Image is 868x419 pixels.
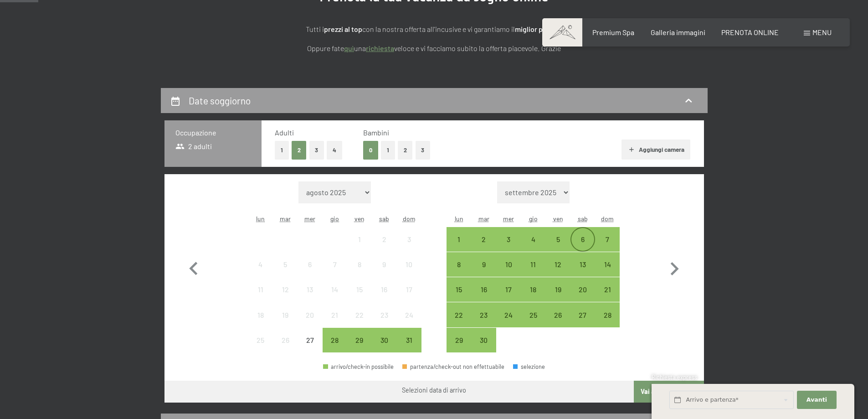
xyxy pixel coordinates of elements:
div: Sun Sep 14 2025 [595,252,620,277]
abbr: domenica [601,215,614,222]
div: 23 [373,311,395,334]
div: 3 [497,236,520,259]
div: arrivo/check-in possibile [372,328,396,352]
abbr: mercoledì [304,215,315,222]
div: arrivo/check-in non effettuabile [347,227,372,252]
div: Mon Sep 15 2025 [447,277,471,302]
strong: prezzi al top [324,25,362,33]
button: Aggiungi camera [621,140,690,160]
div: arrivo/check-in possibile [570,252,595,277]
div: arrivo/check-in non effettuabile [323,302,347,327]
div: Fri Aug 29 2025 [347,328,372,352]
button: 3 [309,141,324,160]
a: PRENOTA ONLINE [721,28,779,36]
div: Fri Sep 12 2025 [545,252,570,277]
div: arrivo/check-in possibile [323,328,347,352]
div: 15 [447,286,470,309]
div: arrivo/check-in possibile [595,227,620,252]
div: arrivo/check-in possibile [545,252,570,277]
abbr: sabato [379,215,389,222]
div: 4 [249,261,272,284]
div: arrivo/check-in non effettuabile [298,328,322,352]
div: 17 [397,286,420,309]
div: arrivo/check-in possibile [595,302,620,327]
button: 1 [381,141,395,160]
div: Tue Aug 12 2025 [273,277,298,302]
span: Richiesta express [652,373,697,381]
div: 16 [473,286,495,309]
div: Tue Aug 26 2025 [273,328,298,352]
div: Fri Sep 26 2025 [545,302,570,327]
div: 18 [249,311,272,334]
div: Sat Aug 16 2025 [372,277,396,302]
div: Fri Aug 15 2025 [347,277,372,302]
div: arrivo/check-in possibile [323,364,394,370]
span: Galleria immagini [651,28,705,36]
div: Fri Aug 22 2025 [347,302,372,327]
div: Mon Aug 11 2025 [248,277,273,302]
button: Avanti [797,391,836,409]
div: arrivo/check-in possibile [472,328,496,352]
div: arrivo/check-in non effettuabile [347,252,372,277]
div: Sat Aug 30 2025 [372,328,396,352]
abbr: mercoledì [503,215,514,222]
div: Mon Aug 04 2025 [248,252,273,277]
div: arrivo/check-in possibile [570,227,595,252]
div: 27 [571,311,594,334]
div: Sat Sep 13 2025 [570,252,595,277]
abbr: domenica [403,215,416,222]
div: arrivo/check-in possibile [396,328,421,352]
div: arrivo/check-in possibile [472,302,496,327]
div: 21 [324,311,346,334]
div: 8 [348,261,371,284]
div: arrivo/check-in possibile [472,277,496,302]
button: 1 [275,141,289,160]
div: 18 [522,286,544,309]
abbr: lunedì [455,215,463,222]
div: 9 [373,261,395,284]
div: Thu Sep 04 2025 [521,227,545,252]
div: Sun Aug 31 2025 [396,328,421,352]
div: Thu Sep 11 2025 [521,252,545,277]
div: arrivo/check-in non effettuabile [273,302,298,327]
div: arrivo/check-in non effettuabile [372,252,396,277]
p: Tutti i con la nostra offerta all'incusive e vi garantiamo il ! [206,23,662,35]
span: Adulti [275,128,294,137]
div: Tue Aug 19 2025 [273,302,298,327]
div: 20 [571,286,594,309]
div: partenza/check-out non effettuabile [402,364,504,370]
div: arrivo/check-in possibile [496,302,521,327]
div: Tue Sep 23 2025 [472,302,496,327]
div: arrivo/check-in non effettuabile [298,277,322,302]
div: arrivo/check-in possibile [447,277,471,302]
div: Thu Aug 07 2025 [323,252,347,277]
div: Sat Aug 23 2025 [372,302,396,327]
div: Thu Aug 21 2025 [323,302,347,327]
div: arrivo/check-in possibile [521,277,545,302]
div: arrivo/check-in non effettuabile [396,227,421,252]
div: 23 [473,311,495,334]
div: Wed Sep 24 2025 [496,302,521,327]
div: arrivo/check-in possibile [521,302,545,327]
div: 2 [373,236,395,259]
div: arrivo/check-in non effettuabile [273,252,298,277]
div: Thu Sep 18 2025 [521,277,545,302]
div: Tue Sep 09 2025 [472,252,496,277]
div: Wed Aug 27 2025 [298,328,322,352]
div: arrivo/check-in non effettuabile [396,277,421,302]
div: 25 [249,336,272,359]
div: arrivo/check-in non effettuabile [396,302,421,327]
div: 10 [497,261,520,284]
div: 1 [348,236,371,259]
button: 4 [327,141,342,160]
div: Tue Sep 30 2025 [472,328,496,352]
div: 29 [348,336,371,359]
a: Premium Spa [592,28,634,36]
div: 13 [298,286,321,309]
div: Sun Sep 21 2025 [595,277,620,302]
h2: Date soggiorno [189,95,251,106]
div: Mon Sep 01 2025 [447,227,471,252]
div: 7 [324,261,346,284]
div: arrivo/check-in non effettuabile [273,277,298,302]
